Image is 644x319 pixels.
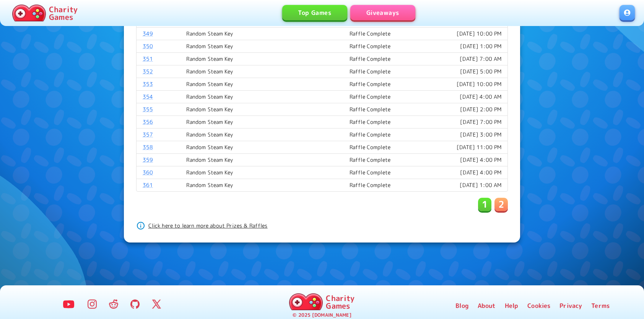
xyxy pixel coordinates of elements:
[180,116,293,128] td: Random Steam Key
[180,52,293,65] td: Random Steam Key
[397,90,507,103] td: [DATE] 4:00 AM
[294,27,397,40] td: Raffle Complete
[143,106,153,113] a: 355
[148,222,268,229] a: Click here to learn more about Prizes & Raffles
[109,299,118,309] img: Reddit Logo
[326,294,355,309] p: Charity Games
[289,293,323,310] img: Charity.Games
[498,198,504,210] p: 2
[143,55,153,62] a: 351
[180,90,293,103] td: Random Steam Key
[180,166,293,179] td: Random Steam Key
[559,301,582,310] a: Privacy
[294,179,397,191] td: Raffle Complete
[143,93,153,100] a: 354
[455,301,468,310] a: Blog
[294,52,397,65] td: Raffle Complete
[397,40,507,52] td: [DATE] 1:00 PM
[350,5,415,20] a: Giveaways
[294,90,397,103] td: Raffle Complete
[397,153,507,166] td: [DATE] 4:00 PM
[294,166,397,179] td: Raffle Complete
[143,131,153,138] a: 357
[180,65,293,78] td: Random Steam Key
[494,198,508,211] button: 2
[294,128,397,141] td: Raffle Complete
[130,299,140,309] img: GitHub Logo
[152,299,161,309] img: Twitter Logo
[294,116,397,128] td: Raffle Complete
[143,68,153,75] a: 352
[397,179,507,191] td: [DATE] 1:00 AM
[397,166,507,179] td: [DATE] 4:00 PM
[294,40,397,52] td: Raffle Complete
[143,118,153,125] a: 356
[180,40,293,52] td: Random Steam Key
[478,301,496,310] a: About
[527,301,550,310] a: Cookies
[180,141,293,153] td: Random Steam Key
[143,169,153,176] a: 360
[143,181,153,189] a: 361
[143,80,153,88] a: 353
[180,179,293,191] td: Random Steam Key
[505,301,519,310] a: Help
[143,42,153,50] a: 350
[294,153,397,166] td: Raffle Complete
[397,141,507,153] td: [DATE] 11:00 PM
[397,103,507,116] td: [DATE] 2:00 PM
[397,116,507,128] td: [DATE] 7:00 PM
[397,65,507,78] td: [DATE] 5:00 PM
[49,5,78,21] p: Charity Games
[282,5,347,20] a: Top Games
[397,27,507,40] td: [DATE] 10:00 PM
[180,27,293,40] td: Random Steam Key
[293,312,351,319] p: © 2025 [DOMAIN_NAME]
[286,292,358,312] a: Charity Games
[180,128,293,141] td: Random Steam Key
[294,103,397,116] td: Raffle Complete
[143,30,153,37] a: 349
[12,5,46,21] img: Charity.Games
[143,156,153,163] a: 359
[294,78,397,90] td: Raffle Complete
[9,3,81,23] a: Charity Games
[397,52,507,65] td: [DATE] 7:00 AM
[88,299,97,309] img: Instagram Logo
[180,153,293,166] td: Random Steam Key
[591,301,610,310] a: Terms
[478,198,491,211] button: 1
[397,128,507,141] td: [DATE] 3:00 PM
[143,143,153,151] a: 358
[482,198,488,210] p: 1
[397,78,507,90] td: [DATE] 10:00 PM
[180,103,293,116] td: Random Steam Key
[180,78,293,90] td: Random Steam Key
[294,141,397,153] td: Raffle Complete
[294,65,397,78] td: Raffle Complete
